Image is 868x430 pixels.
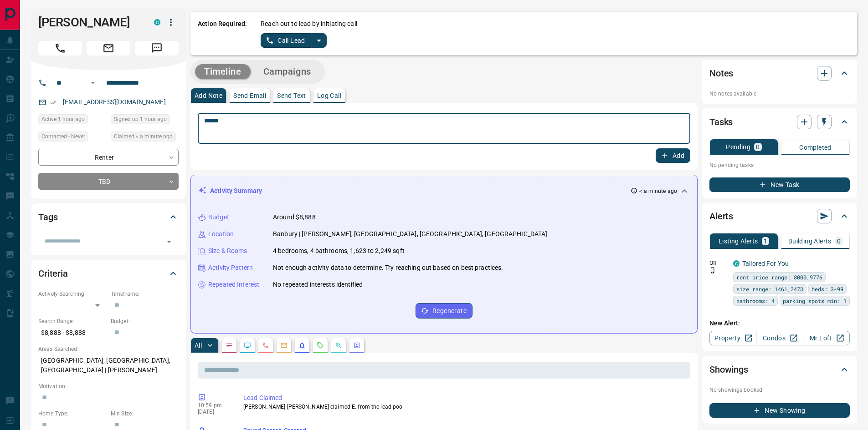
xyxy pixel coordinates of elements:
p: [GEOGRAPHIC_DATA], [GEOGRAPHIC_DATA], [GEOGRAPHIC_DATA] | [PERSON_NAME] [38,353,179,378]
p: Off [709,259,728,267]
div: Fri Sep 12 2025 [111,114,179,127]
button: Regenerate [416,303,473,319]
div: Fri Sep 12 2025 [38,114,106,127]
button: Timeline [195,64,251,79]
p: Min Size: [111,410,179,418]
div: Notes [709,62,850,84]
a: Mr.Loft [803,331,850,345]
div: condos.ca [154,19,160,25]
span: Message [135,41,179,56]
button: New Showing [709,403,850,418]
span: rent price range: 8000,9776 [736,273,822,282]
p: Search Range: [38,317,106,325]
p: Not enough activity data to determine. Try reaching out based on best practices. [273,263,503,273]
span: Contacted - Never [41,132,85,141]
p: Activity Summary [210,186,262,196]
p: Repeated Interest [208,280,259,289]
p: New Alert: [709,319,850,328]
svg: Agent Actions [353,342,360,349]
span: Signed up 1 hour ago [114,115,167,124]
span: Call [38,41,82,56]
p: Location [208,229,234,239]
p: Motivation: [38,382,179,390]
p: Budget: [111,317,179,325]
p: < a minute ago [639,187,677,195]
p: 4 bedrooms, 4 bathrooms, 1,623 to 2,249 sqft [273,246,405,256]
div: TBD [38,173,179,190]
p: Actively Searching: [38,290,106,298]
p: Activity Pattern [208,263,253,273]
p: Building Alerts [788,238,832,244]
span: Email [87,41,130,56]
span: Active 1 hour ago [41,115,85,124]
p: Send Text [277,92,306,99]
a: Tailored For You [742,260,789,267]
p: Areas Searched: [38,345,179,353]
p: Size & Rooms [208,246,247,256]
p: Banbury | [PERSON_NAME], [GEOGRAPHIC_DATA], [GEOGRAPHIC_DATA], [GEOGRAPHIC_DATA] [273,229,548,239]
div: Tags [38,206,179,228]
p: Pending [726,144,750,150]
svg: Push Notification Only [709,267,716,273]
p: Reach out to lead by initiating call [261,19,357,29]
p: 10:59 pm [198,402,230,409]
p: Log Call [317,92,341,99]
p: Send Email [233,92,266,99]
svg: Notes [226,342,233,349]
svg: Listing Alerts [298,342,306,349]
p: No showings booked [709,386,850,394]
div: Criteria [38,263,179,284]
h2: Showings [709,362,748,377]
div: Fri Sep 12 2025 [111,132,179,144]
button: Campaigns [254,64,320,79]
div: Alerts [709,205,850,227]
p: Add Note [195,92,222,99]
h1: [PERSON_NAME] [38,15,140,30]
button: Add [656,148,690,163]
div: Renter [38,149,179,166]
button: Call Lead [261,33,311,48]
button: Open [87,77,98,88]
svg: Emails [280,342,288,349]
div: Tasks [709,111,850,133]
div: Showings [709,359,850,380]
span: beds: 3-99 [812,284,843,293]
a: Condos [756,331,803,345]
span: size range: 1461,2473 [736,284,803,293]
span: bathrooms: 4 [736,296,775,305]
p: 1 [764,238,767,244]
svg: Calls [262,342,269,349]
p: No pending tasks [709,158,850,172]
p: Home Type: [38,410,106,418]
p: Action Required: [198,19,247,48]
p: Around $8,888 [273,212,316,222]
p: $8,888 - $8,888 [38,325,106,340]
div: split button [261,33,327,48]
p: Lead Claimed [243,393,687,403]
p: 0 [756,144,760,150]
a: [EMAIL_ADDRESS][DOMAIN_NAME] [63,98,166,106]
p: No repeated interests identified [273,280,363,289]
h2: Alerts [709,209,733,223]
p: Timeframe: [111,290,179,298]
span: Claimed < a minute ago [114,132,173,141]
h2: Tags [38,210,57,224]
p: Completed [799,144,832,151]
a: Property [709,331,756,345]
div: condos.ca [733,260,740,267]
svg: Email Verified [50,99,56,106]
svg: Requests [317,342,324,349]
div: Activity Summary< a minute ago [198,182,690,199]
p: No notes available [709,90,850,98]
p: Budget [208,212,229,222]
button: New Task [709,177,850,192]
p: 0 [837,238,841,244]
p: [PERSON_NAME] [PERSON_NAME] claimed E. from the lead pool [243,403,687,411]
svg: Opportunities [335,342,342,349]
h2: Criteria [38,266,68,281]
p: All [195,342,202,349]
h2: Tasks [709,115,733,129]
h2: Notes [709,66,733,81]
button: Open [163,235,175,248]
p: Listing Alerts [719,238,758,244]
